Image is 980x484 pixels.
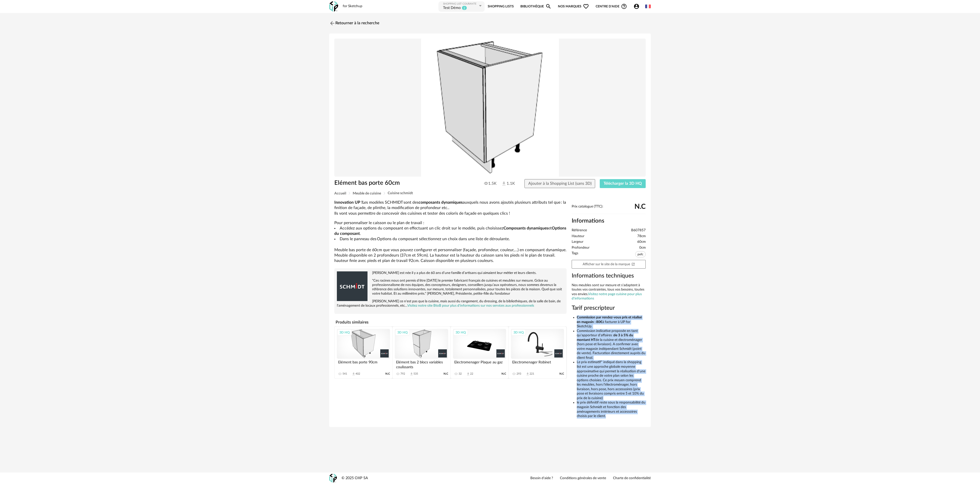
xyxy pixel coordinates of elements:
[613,476,651,481] a: Charte de confidentialité
[443,6,461,11] div: Test Démo
[631,228,646,233] span: B607857
[572,217,646,225] h2: Informations
[604,181,642,186] span: Télécharger la 3D HQ
[356,372,360,376] div: 402
[637,240,646,244] span: 60cm
[526,372,530,376] span: Download icon
[337,329,352,336] div: 3D HQ
[560,476,606,481] a: Conditions générales de vente
[329,1,338,12] img: OXP
[353,192,381,195] span: Meuble de cuisine
[530,372,534,376] div: 221
[639,246,646,250] span: 0cm
[459,372,462,376] div: 32
[600,179,646,188] button: Télécharger la 3D HQ
[572,204,646,214] div: Prix catalogue (TTC):
[577,329,646,360] li: Commission indicative proposée en tant qu'apporteur d'affaires : de la cuisine et électroménager ...
[334,179,461,187] h1: Elément bas porte 60cm
[334,39,646,177] img: Product pack shot
[407,304,534,307] a: Visitez notre site BtoB pour plus d'informations sur nos services aux professionnels
[635,251,646,257] span: pefc
[577,400,646,418] li: le prix définitif reste sous la responsabilité du magasin Schmidt et fonction des aménagements in...
[577,360,646,400] li: Le prix estimatif* indiqué dans la shopping list est une approche globale moyenne approximative q...
[335,327,392,378] a: 3D HQ Elément bas porte 90cm 541 Download icon 402 N.C
[558,1,589,12] span: Nos marques
[334,200,567,264] div: Pour personnaliser le caisson ou le plan de travail : Meuble bas porte de 60cm que vous pouvez co...
[334,192,346,195] span: Accueil
[572,272,646,280] h3: Informations techniques
[395,329,410,336] div: 3D HQ
[329,20,335,26] img: svg+xml;base64,PHN2ZyB3aWR0aD0iMjQiIGhlaWdodD0iMjQiIHZpZXdCb3g9IjAgMCAyNCAyNCIgZmlsbD0ibm9uZSIgeG...
[559,372,564,376] span: N.C
[509,327,566,378] a: 3D HQ Electromenager Robinet 293 Download icon 221 N.C
[484,181,497,186] span: 1.5K
[385,372,390,376] span: N.C
[577,333,633,342] b: de 3 à 5% du montant HT
[520,1,552,12] a: BibliothèqueMagnify icon
[501,181,507,186] img: Téléchargements
[334,191,646,195] div: Breadcrumb
[517,372,521,376] div: 293
[572,260,646,269] a: Afficher sur le site de la marqueOpen In New icon
[633,3,642,9] span: Account Circle icon
[337,271,564,275] p: [PERSON_NAME] est née il y a plus de 60 ans d’une famille d’artisans qui aimaient leur métier et ...
[410,372,413,376] span: Download icon
[501,372,506,376] span: N.C
[511,359,564,369] div: Electromenager Robinet
[413,372,418,376] div: 535
[488,1,514,12] a: Shopping Lists
[453,329,468,336] div: 3D HQ
[453,359,506,369] div: Electromenager Plaque au gaz
[572,304,646,312] h3: Tarif prescripteur
[572,240,583,244] span: Largeur
[577,315,646,329] li: à facturer à UP for SketchUp.
[528,181,592,186] span: Ajouter à la Shopping List (sans 3D)
[545,3,552,9] span: Magnify icon
[337,359,390,369] div: Elément bas porte 90cm
[504,226,548,230] b: Composants dynamiques
[334,200,567,216] p: Les modèles SCHMIDT sont des auxquels nous avons ajoutés plusieurs attributs tel que : la finitio...
[637,234,646,239] span: 78cm
[388,191,413,195] span: Cuisine schmidt
[572,246,590,250] span: Profondeur
[466,372,470,376] span: Download icon
[572,234,584,239] span: Hauteur
[572,228,587,233] span: Référence
[393,327,450,378] a: 3D HQ Elément bas 2 blocs variables coulissants 792 Download icon 535 N.C
[341,476,368,481] div: © 2025 OXP SA
[572,251,578,259] span: Tags
[572,283,646,301] div: Nos meubles sont sur mesure et s'adaptent à toutes vos contraintes, tous vos besoins, toutes vos ...
[443,2,478,6] div: Shopping List courante
[572,292,642,301] a: Visitez notre page cuisine pour plus d'informations
[419,200,463,204] b: composants dynamiques
[329,474,337,483] img: OXP
[511,329,526,336] div: 3D HQ
[395,359,448,369] div: Elément bas 2 blocs variables coulissants
[470,372,473,376] div: 22
[329,18,379,29] a: Retourner à la recherche
[343,4,362,9] div: for Sketchup
[501,181,515,187] span: 1.1K
[577,316,642,324] b: Commission par rendez-vous pris et réalisé en magasin : 80€
[645,4,651,9] img: fr
[596,3,627,9] span: Centre d'aideHelp Circle Outline icon
[337,279,564,296] p: "Ces racines nous ont permis d’être [DATE] le premier fabricant français de cuisines et meubles s...
[524,179,595,188] button: Ajouter à la Shopping List (sans 3D)
[631,262,635,266] span: Open In New icon
[462,6,467,10] sup: 2
[633,3,640,9] span: Account Circle icon
[530,476,553,481] a: Besoin d'aide ?
[334,226,567,237] li: Accédez aux options du composant en effectuant un clic droit sur le modèle, puis choisissez et .
[352,372,356,376] span: Download icon
[621,3,627,9] span: Help Circle Outline icon
[334,236,567,242] li: Dans le panneau des Options du composant sélectionnez un choix dans une liste de déroulante.
[400,372,405,376] div: 792
[337,271,367,302] img: brand logo
[451,327,508,378] a: 3D HQ Electromenager Plaque au gaz 32 Download icon 22 N.C
[334,318,567,326] h4: Produits similaires
[334,200,362,204] b: Innovation UP !
[634,205,646,209] span: N.C
[444,372,448,376] span: N.C
[337,299,564,308] p: [PERSON_NAME] ce n'est pas que la cuisine, mais aussi du rangement, du dressing, de la bibliothèq...
[342,372,347,376] div: 541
